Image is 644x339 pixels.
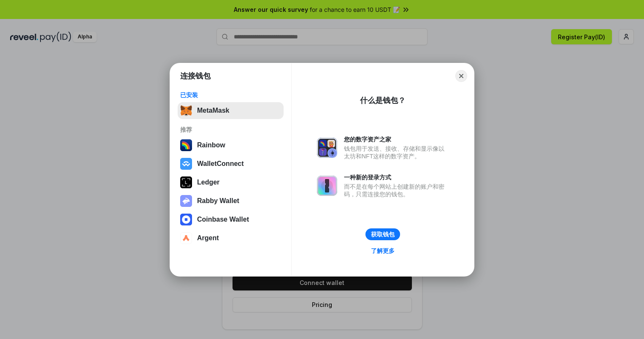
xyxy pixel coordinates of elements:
div: 一种新的登录方式 [344,174,449,181]
div: 而不是在每个网站上创建新的账户和密码，只需连接您的钱包。 [344,183,449,198]
div: MetaMask [197,107,229,114]
img: svg+xml,%3Csvg%20xmlns%3D%22http%3A%2F%2Fwww.w3.org%2F2000%2Fsvg%22%20fill%3D%22none%22%20viewBox... [317,138,337,158]
img: svg+xml,%3Csvg%20width%3D%2228%22%20height%3D%2228%22%20viewBox%3D%220%200%2028%2028%22%20fill%3D... [180,214,192,225]
button: Coinbase Wallet [178,211,284,228]
button: Ledger [178,174,284,191]
div: 获取钱包 [371,231,395,238]
button: WalletConnect [178,155,284,172]
button: Rabby Wallet [178,193,284,209]
div: WalletConnect [197,160,244,168]
button: Close [455,70,467,82]
div: Rainbow [197,141,225,149]
button: 获取钱包 [365,228,400,240]
div: Rabby Wallet [197,197,239,205]
div: Coinbase Wallet [197,216,249,223]
img: svg+xml,%3Csvg%20xmlns%3D%22http%3A%2F%2Fwww.w3.org%2F2000%2Fsvg%22%20width%3D%2228%22%20height%3... [180,176,192,188]
button: MetaMask [178,102,284,119]
h1: 连接钱包 [180,71,211,81]
img: svg+xml,%3Csvg%20xmlns%3D%22http%3A%2F%2Fwww.w3.org%2F2000%2Fsvg%22%20fill%3D%22none%22%20viewBox... [317,176,337,196]
img: svg+xml,%3Csvg%20width%3D%22120%22%20height%3D%22120%22%20viewBox%3D%220%200%20120%20120%22%20fil... [180,139,192,151]
div: 了解更多 [371,247,395,255]
button: Rainbow [178,137,284,154]
img: svg+xml,%3Csvg%20xmlns%3D%22http%3A%2F%2Fwww.w3.org%2F2000%2Fsvg%22%20fill%3D%22none%22%20viewBox... [180,195,192,207]
div: 您的数字资产之家 [344,136,449,143]
div: Argent [197,234,219,242]
img: svg+xml,%3Csvg%20fill%3D%22none%22%20height%3D%2233%22%20viewBox%3D%220%200%2035%2033%22%20width%... [180,105,192,117]
div: Ledger [197,179,219,186]
div: 推荐 [180,126,281,133]
a: 了解更多 [366,245,400,256]
img: svg+xml,%3Csvg%20width%3D%2228%22%20height%3D%2228%22%20viewBox%3D%220%200%2028%2028%22%20fill%3D... [180,158,192,170]
div: 已安装 [180,91,281,99]
div: 什么是钱包？ [360,95,406,106]
div: 钱包用于发送、接收、存储和显示像以太坊和NFT这样的数字资产。 [344,145,449,160]
button: Argent [178,230,284,247]
img: svg+xml,%3Csvg%20width%3D%2228%22%20height%3D%2228%22%20viewBox%3D%220%200%2028%2028%22%20fill%3D... [180,232,192,244]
